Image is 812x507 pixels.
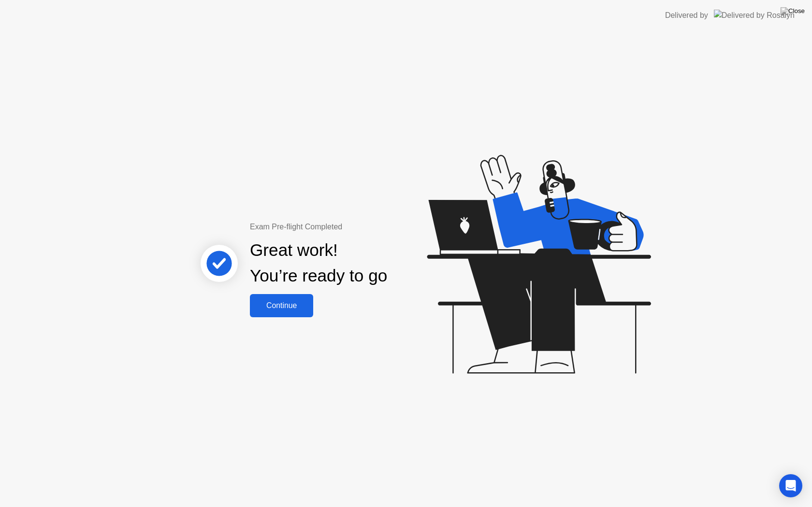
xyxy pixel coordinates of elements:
[253,301,310,310] div: Continue
[781,7,805,15] img: Close
[250,221,449,233] div: Exam Pre-flight Completed
[714,10,795,21] img: Delivered by Rosalyn
[250,238,387,289] div: Great work! You’re ready to go
[250,294,313,317] button: Continue
[779,474,802,497] div: Open Intercom Messenger
[665,10,708,21] div: Delivered by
